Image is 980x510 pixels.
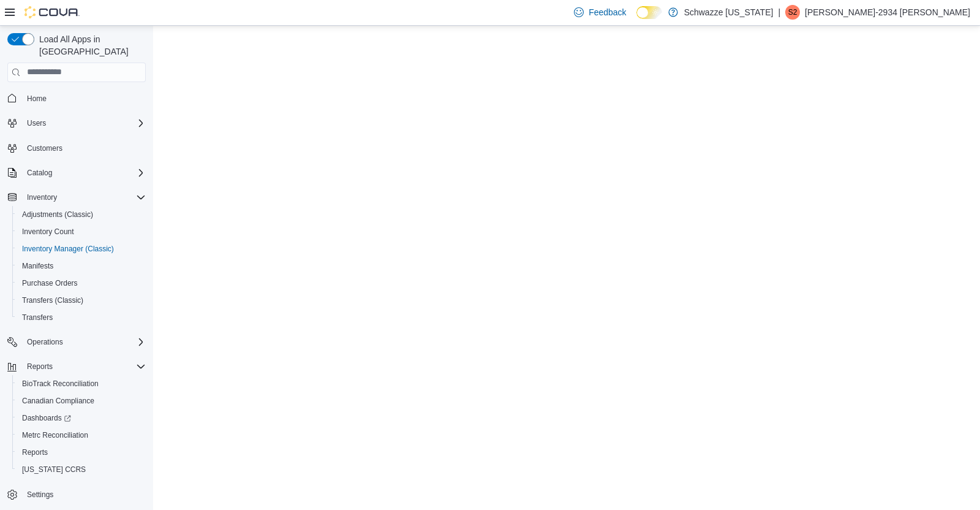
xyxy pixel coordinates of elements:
[27,118,46,128] span: Users
[805,5,970,20] p: [PERSON_NAME]-2934 [PERSON_NAME]
[788,5,797,20] span: S2
[22,91,51,106] a: Home
[22,430,88,440] span: Metrc Reconciliation
[17,411,76,425] a: Dashboards
[12,392,151,409] button: Canadian Compliance
[27,490,53,500] span: Settings
[2,89,151,107] button: Home
[2,164,151,181] button: Catalog
[12,409,151,427] a: Dashboards
[22,190,62,205] button: Inventory
[22,335,146,349] span: Operations
[17,242,146,256] span: Inventory Manager (Classic)
[12,461,151,478] button: [US_STATE] CCRS
[2,485,151,503] button: Settings
[17,224,79,239] a: Inventory Count
[17,293,88,308] a: Transfers (Classic)
[17,310,58,325] a: Transfers
[27,168,52,178] span: Catalog
[12,375,151,392] button: BioTrack Reconciliation
[27,362,53,371] span: Reports
[22,244,114,254] span: Inventory Manager (Classic)
[17,394,146,408] span: Canadian Compliance
[12,275,151,292] button: Purchase Orders
[17,462,91,477] a: [US_STATE] CCRS
[684,5,774,20] p: Schwazze [US_STATE]
[17,376,104,391] a: BioTrack Reconciliation
[22,359,58,374] button: Reports
[22,190,146,205] span: Inventory
[27,192,57,202] span: Inventory
[27,94,47,104] span: Home
[17,207,146,222] span: Adjustments (Classic)
[17,259,146,273] span: Manifests
[17,445,146,460] span: Reports
[17,242,119,256] a: Inventory Manager (Classic)
[17,276,83,291] a: Purchase Orders
[17,411,146,425] span: Dashboards
[22,396,94,406] span: Canadian Compliance
[17,259,58,273] a: Manifests
[22,379,99,389] span: BioTrack Reconciliation
[17,394,99,408] a: Canadian Compliance
[22,116,146,131] span: Users
[2,333,151,351] button: Operations
[27,143,62,153] span: Customers
[17,276,146,291] span: Purchase Orders
[2,358,151,375] button: Reports
[2,115,151,132] button: Users
[22,227,74,237] span: Inventory Count
[12,444,151,461] button: Reports
[17,310,146,325] span: Transfers
[12,257,151,275] button: Manifests
[2,139,151,157] button: Customers
[785,5,800,20] div: Steven-2934 Fuentes
[22,140,146,156] span: Customers
[22,91,146,106] span: Home
[17,207,98,222] a: Adjustments (Classic)
[22,359,146,374] span: Reports
[22,465,86,474] span: [US_STATE] CCRS
[22,313,53,322] span: Transfers
[17,462,146,477] span: Washington CCRS
[22,487,146,502] span: Settings
[22,116,51,131] button: Users
[17,376,146,391] span: BioTrack Reconciliation
[34,33,146,58] span: Load All Apps in [GEOGRAPHIC_DATA]
[22,166,146,180] span: Catalog
[17,224,146,239] span: Inventory Count
[12,309,151,326] button: Transfers
[17,428,93,443] a: Metrc Reconciliation
[22,295,83,305] span: Transfers (Classic)
[17,293,146,308] span: Transfers (Classic)
[22,278,78,288] span: Purchase Orders
[12,240,151,257] button: Inventory Manager (Classic)
[22,487,58,502] a: Settings
[17,445,53,460] a: Reports
[12,206,151,223] button: Adjustments (Classic)
[636,6,662,19] input: Dark Mode
[22,166,57,180] button: Catalog
[22,447,48,457] span: Reports
[589,6,626,18] span: Feedback
[12,292,151,309] button: Transfers (Classic)
[22,141,67,156] a: Customers
[22,413,71,423] span: Dashboards
[22,261,53,271] span: Manifests
[12,427,151,444] button: Metrc Reconciliation
[2,189,151,206] button: Inventory
[22,335,68,349] button: Operations
[24,6,80,18] img: Cova
[778,5,780,20] p: |
[17,428,146,443] span: Metrc Reconciliation
[22,210,93,219] span: Adjustments (Classic)
[12,223,151,240] button: Inventory Count
[27,337,63,347] span: Operations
